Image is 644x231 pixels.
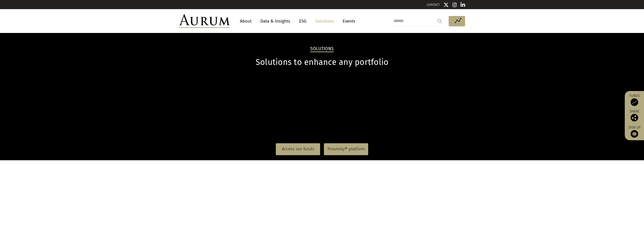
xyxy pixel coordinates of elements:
[427,3,440,7] a: CONTACT
[340,16,355,26] a: Events
[237,16,254,26] a: About
[631,98,638,106] img: Access Funds
[435,16,445,26] input: Submit
[631,114,638,121] img: Share this post
[324,143,368,155] a: Proximity® platform
[444,2,449,7] img: Twitter icon
[276,143,320,155] a: Access our funds
[258,16,293,26] a: Data & Insights
[627,125,641,138] a: Sign up
[627,94,641,106] a: Funds
[627,110,641,121] div: Share
[297,16,309,26] a: ESG
[310,46,334,52] h2: Solutions
[631,130,638,138] img: Sign up to our newsletter
[452,2,457,7] img: Instagram icon
[313,16,336,26] a: Solutions
[179,14,230,28] img: Aurum
[179,57,465,67] h1: Solutions to enhance any portfolio
[461,2,465,7] img: Linkedin icon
